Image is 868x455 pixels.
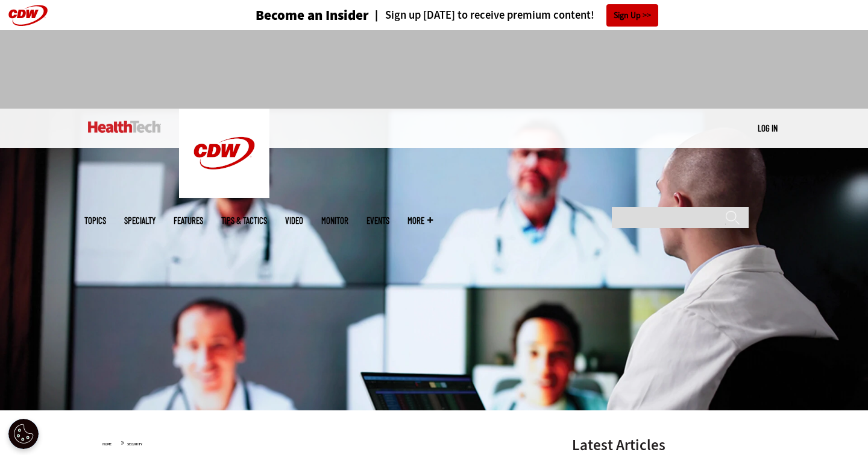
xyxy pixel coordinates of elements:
h3: Become an Insider [256,8,369,22]
button: Open Preferences [8,419,39,449]
iframe: advertisement [215,42,653,97]
a: CDW [179,188,269,201]
h3: Latest Articles [572,437,753,453]
a: Events [366,216,389,225]
a: Features [174,216,203,225]
a: Log in [758,122,778,133]
img: Home [88,121,161,133]
a: Home [102,442,112,447]
span: Topics [84,216,106,225]
div: » [102,437,540,447]
a: Security [127,442,142,447]
div: User menu [758,122,778,135]
img: Home [179,109,269,198]
div: Cookie Settings [8,419,39,449]
a: Become an Insider [210,8,369,22]
a: Sign Up [606,4,658,27]
a: Tips & Tactics [221,216,267,225]
a: Sign up [DATE] to receive premium content! [369,10,594,21]
span: More [407,216,433,225]
span: Specialty [124,216,156,225]
a: Video [285,216,303,225]
a: MonITor [321,216,348,225]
